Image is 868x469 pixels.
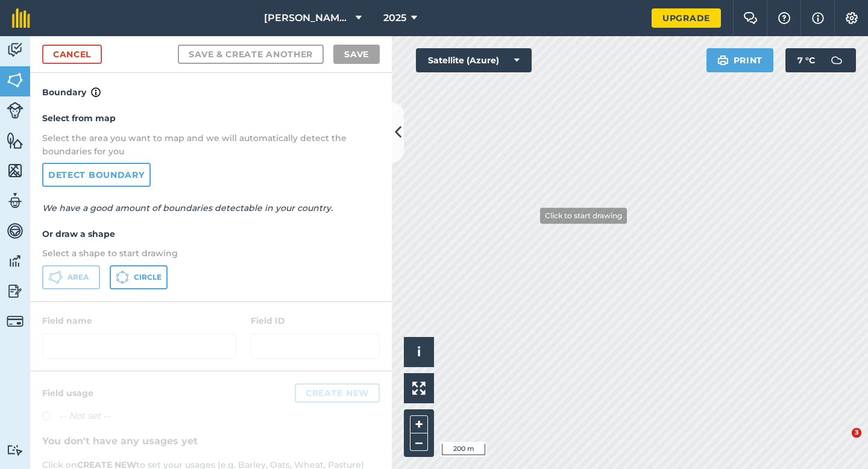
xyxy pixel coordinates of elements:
img: svg+xml;base64,PHN2ZyB4bWxucz0iaHR0cDovL3d3dy53My5vcmcvMjAwMC9zdmciIHdpZHRoPSIxOSIgaGVpZ2h0PSIyNC... [717,53,729,68]
img: svg+xml;base64,PD94bWwgdmVyc2lvbj0iMS4wIiBlbmNvZGluZz0idXRmLTgiPz4KPCEtLSBHZW5lcmF0b3I6IEFkb2JlIE... [7,102,24,119]
span: [PERSON_NAME] Farming Partnership [264,11,351,25]
a: Detect boundary [42,163,151,187]
h4: Or draw a shape [42,227,380,241]
span: 2025 [383,11,406,25]
img: svg+xml;base64,PD94bWwgdmVyc2lvbj0iMS4wIiBlbmNvZGluZz0idXRmLTgiPz4KPCEtLSBHZW5lcmF0b3I6IEFkb2JlIE... [7,222,24,240]
img: svg+xml;base64,PD94bWwgdmVyc2lvbj0iMS4wIiBlbmNvZGluZz0idXRmLTgiPz4KPCEtLSBHZW5lcmF0b3I6IEFkb2JlIE... [7,282,24,300]
button: Save [333,45,380,64]
button: Satellite (Azure) [416,48,532,72]
button: Print [706,48,774,72]
img: A cog icon [844,12,859,24]
span: Circle [134,272,162,282]
iframe: Intercom live chat [827,428,856,457]
button: 7 °C [785,48,856,72]
img: svg+xml;base64,PD94bWwgdmVyc2lvbj0iMS4wIiBlbmNvZGluZz0idXRmLTgiPz4KPCEtLSBHZW5lcmF0b3I6IEFkb2JlIE... [7,252,24,270]
img: svg+xml;base64,PHN2ZyB4bWxucz0iaHR0cDovL3d3dy53My5vcmcvMjAwMC9zdmciIHdpZHRoPSI1NiIgaGVpZ2h0PSI2MC... [7,162,24,180]
img: svg+xml;base64,PD94bWwgdmVyc2lvbj0iMS4wIiBlbmNvZGluZz0idXRmLTgiPz4KPCEtLSBHZW5lcmF0b3I6IEFkb2JlIE... [7,313,24,330]
img: svg+xml;base64,PHN2ZyB4bWxucz0iaHR0cDovL3d3dy53My5vcmcvMjAwMC9zdmciIHdpZHRoPSIxNyIgaGVpZ2h0PSIxNy... [91,85,101,99]
a: Upgrade [652,8,721,28]
button: Save & Create Another [178,45,324,64]
button: Circle [110,265,168,289]
span: i [417,344,421,359]
h4: Select from map [42,112,380,125]
div: Click to start drawing [540,207,627,224]
a: Cancel [42,45,102,64]
img: Four arrows, one pointing top left, one top right, one bottom right and the last bottom left [412,382,426,395]
img: fieldmargin Logo [12,8,30,28]
img: svg+xml;base64,PD94bWwgdmVyc2lvbj0iMS4wIiBlbmNvZGluZz0idXRmLTgiPz4KPCEtLSBHZW5lcmF0b3I6IEFkb2JlIE... [825,48,849,72]
p: Select the area you want to map and we will automatically detect the boundaries for you [42,131,380,159]
img: svg+xml;base64,PHN2ZyB4bWxucz0iaHR0cDovL3d3dy53My5vcmcvMjAwMC9zdmciIHdpZHRoPSIxNyIgaGVpZ2h0PSIxNy... [812,11,824,25]
button: i [404,337,434,367]
img: svg+xml;base64,PHN2ZyB4bWxucz0iaHR0cDovL3d3dy53My5vcmcvMjAwMC9zdmciIHdpZHRoPSI1NiIgaGVpZ2h0PSI2MC... [7,131,24,150]
span: Area [68,272,89,282]
img: svg+xml;base64,PHN2ZyB4bWxucz0iaHR0cDovL3d3dy53My5vcmcvMjAwMC9zdmciIHdpZHRoPSI1NiIgaGVpZ2h0PSI2MC... [7,71,24,89]
p: Select a shape to start drawing [42,247,380,260]
button: – [410,433,428,451]
img: svg+xml;base64,PD94bWwgdmVyc2lvbj0iMS4wIiBlbmNvZGluZz0idXRmLTgiPz4KPCEtLSBHZW5lcmF0b3I6IEFkb2JlIE... [7,444,24,456]
span: 7 ° C [797,48,815,72]
span: 3 [852,428,861,438]
em: We have a good amount of boundaries detectable in your country. [42,203,333,213]
img: A question mark icon [777,12,791,24]
img: svg+xml;base64,PD94bWwgdmVyc2lvbj0iMS4wIiBlbmNvZGluZz0idXRmLTgiPz4KPCEtLSBHZW5lcmF0b3I6IEFkb2JlIE... [7,192,24,210]
button: Area [42,265,100,289]
h4: Boundary [30,73,392,99]
button: + [410,415,428,433]
img: svg+xml;base64,PD94bWwgdmVyc2lvbj0iMS4wIiBlbmNvZGluZz0idXRmLTgiPz4KPCEtLSBHZW5lcmF0b3I6IEFkb2JlIE... [7,41,24,59]
img: Two speech bubbles overlapping with the left bubble in the forefront [743,12,758,24]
